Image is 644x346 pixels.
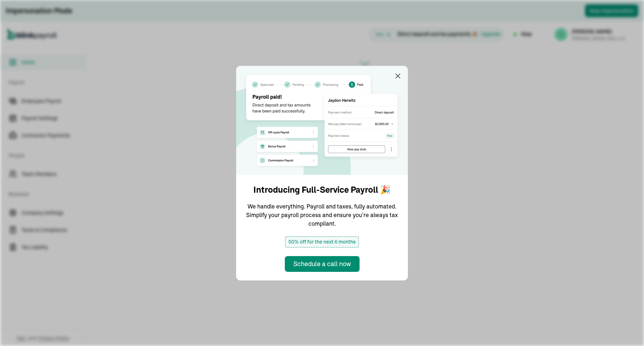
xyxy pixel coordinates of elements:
[245,202,399,228] p: We handle everything. Payroll and taxes, fully automated. Simplify your payroll process and ensur...
[253,183,391,196] h1: Introducing Full-Service Payroll 🎉
[285,256,360,272] button: Schedule a call now
[293,259,351,269] div: Schedule a call now
[236,66,408,175] img: announcement
[285,236,359,248] span: 50% off for the next 6 months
